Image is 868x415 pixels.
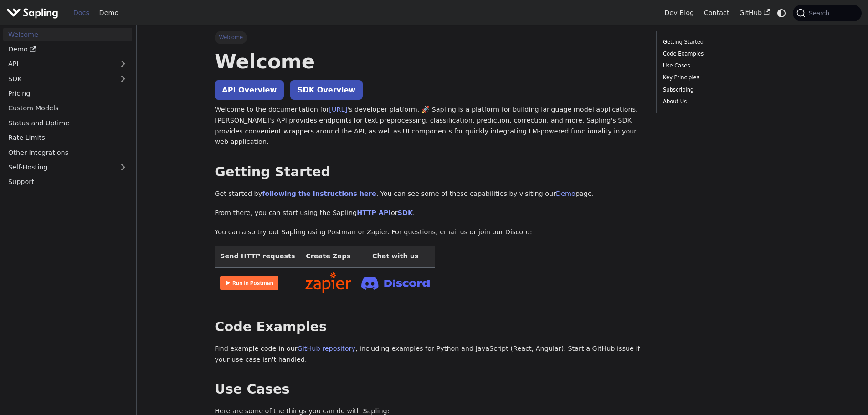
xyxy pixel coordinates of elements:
p: Get started by . You can see some of these capabilities by visiting our page. [215,189,643,200]
button: Switch between dark and light mode (currently system mode) [775,6,788,20]
img: Sapling.ai [6,6,58,20]
button: Expand sidebar category 'API' [114,57,132,71]
p: From there, you can start using the Sapling or . [215,208,643,219]
nav: Breadcrumbs [215,31,643,44]
span: Search [806,10,835,17]
img: Join Discord [361,274,430,292]
a: Custom Models [3,102,132,115]
a: HTTP API [357,209,391,216]
a: SDK [3,72,114,85]
a: Demo [94,6,123,20]
a: Sapling.aiSapling.ai [6,6,62,20]
a: Code Examples [663,50,786,58]
a: Subscribing [663,86,786,94]
a: Dev Blog [659,6,699,20]
a: Key Principles [663,73,786,82]
p: Welcome to the documentation for 's developer platform. 🚀 Sapling is a platform for building lang... [215,104,643,148]
a: Support [3,175,132,189]
a: Rate Limits [3,131,132,144]
h2: Code Examples [215,319,643,335]
img: Connect in Zapier [305,272,351,293]
th: Send HTTP requests [215,246,300,267]
a: Other Integrations [3,146,132,159]
a: GitHub [734,6,775,20]
a: Contact [699,6,734,20]
a: [URL] [329,106,347,113]
button: Expand sidebar category 'SDK' [114,72,132,85]
th: Chat with us [356,246,435,267]
img: Run in Postman [220,276,278,290]
a: Getting Started [663,38,786,46]
button: Search (Command+K) [793,5,861,21]
a: About Us [663,97,786,106]
a: Self-Hosting [3,161,132,174]
h2: Getting Started [215,164,643,180]
a: Pricing [3,87,132,100]
a: Status and Uptime [3,116,132,129]
a: Welcome [3,28,132,41]
a: GitHub repository [298,345,355,352]
h2: Use Cases [215,381,643,398]
span: Welcome [215,31,247,44]
a: Use Cases [663,61,786,70]
a: Demo [556,190,575,197]
p: Find example code in our , including examples for Python and JavaScript (React, Angular). Start a... [215,343,643,365]
a: API Overview [215,80,284,100]
a: SDK Overview [290,80,363,100]
a: API [3,57,114,71]
a: Demo [3,43,132,56]
a: Docs [68,6,94,20]
a: following the instructions here [262,190,376,197]
th: Create Zaps [300,246,356,267]
a: SDK [398,209,413,216]
h1: Welcome [215,49,643,74]
p: You can also try out Sapling using Postman or Zapier. For questions, email us or join our Discord: [215,227,643,238]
